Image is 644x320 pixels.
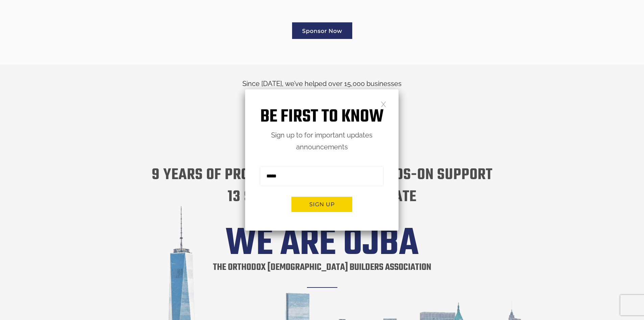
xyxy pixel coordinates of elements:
[291,197,352,212] button: Sign up
[292,22,352,39] a: Sponsor Now
[91,78,554,102] p: Since [DATE], we’ve helped over 15,000 businesses like yours, connect, learn, and grow.
[245,106,399,128] h1: Be first to know
[91,164,554,208] h4: 9 years of providing practical, hands-on support 13 successful expos to date
[381,101,386,107] a: Close
[91,229,554,260] h2: WE ARE OJBA
[245,129,399,153] p: Sign up to for important updates announcements
[213,260,431,291] h1: The orthodox [DEMOGRAPHIC_DATA] builders association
